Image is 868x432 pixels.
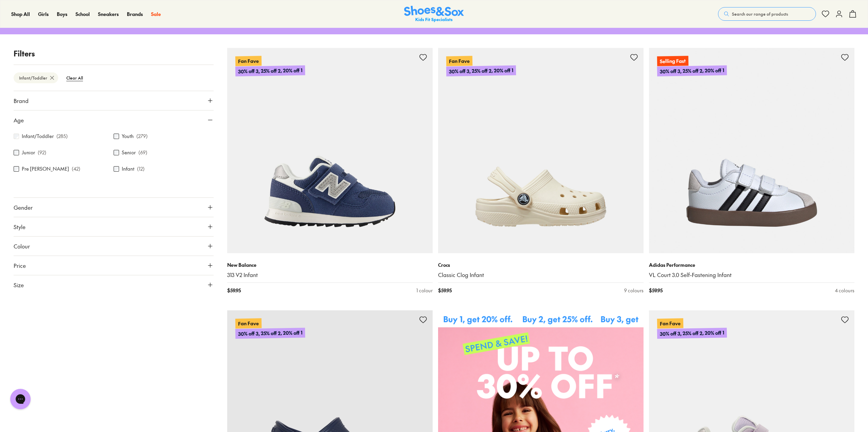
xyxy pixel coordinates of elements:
[57,11,67,18] a: Boys
[14,242,30,250] span: Colour
[649,287,663,294] span: $ 59.95
[657,328,727,339] p: 30% off 3, 25% off 2, 20% off 1
[98,11,119,17] span: Sneakers
[649,261,854,269] p: Adidas Performance
[227,48,433,253] a: Fan Fave30% off 3, 25% off 2, 20% off 1
[835,287,854,294] div: 4 colours
[235,65,305,76] p: 30% off 3, 25% off 2, 20% off 1
[7,386,34,412] iframe: Gorgias live chat messenger
[732,11,788,17] span: Search our range of products
[151,11,161,17] span: Sale
[416,287,433,294] div: 1 colour
[14,198,214,217] button: Gender
[76,11,90,18] a: School
[57,11,67,17] span: Boys
[235,56,262,66] p: Fan Fave
[138,149,147,156] p: ( 69 )
[404,6,464,22] img: SNS_Logo_Responsive.svg
[446,56,472,66] p: Fan Fave
[127,11,143,18] a: Brands
[14,217,214,236] button: Style
[22,149,35,156] label: Junior
[14,203,33,211] span: Gender
[14,256,214,275] button: Price
[11,11,30,18] a: Shop All
[227,271,433,279] a: 313 V2 Infant
[22,165,69,172] label: Pre [PERSON_NAME]
[227,261,433,269] p: New Balance
[14,110,214,129] button: Age
[14,97,29,105] span: Brand
[56,133,68,140] p: ( 285 )
[235,328,305,339] p: 30% off 3, 25% off 2, 20% off 1
[657,56,688,66] p: Selling Fast
[657,65,727,76] p: 30% off 3, 25% off 2, 20% off 1
[657,318,683,329] p: Fan Fave
[649,271,854,279] a: VL Court 3.0 Self-Fastening Infant
[14,72,58,83] btn: Infant/Toddler
[14,116,24,124] span: Age
[438,261,644,269] p: Crocs
[72,165,80,172] p: ( 42 )
[38,149,46,156] p: ( 92 )
[438,271,644,279] a: Classic Clog Infant
[122,165,134,172] label: Infant
[122,133,134,140] label: Youth
[137,165,145,172] p: ( 12 )
[14,223,26,231] span: Style
[14,261,26,270] span: Price
[235,318,262,329] p: Fan Fave
[649,48,854,253] a: Selling Fast30% off 3, 25% off 2, 20% off 1
[624,287,644,294] div: 9 colours
[227,287,241,294] span: $ 59.95
[127,11,143,17] span: Brands
[404,6,464,22] a: Shoes & Sox
[76,11,90,17] span: School
[22,133,54,140] label: Infant/Toddler
[446,65,516,76] p: 30% off 3, 25% off 2, 20% off 1
[438,287,452,294] span: $ 59.95
[14,91,214,110] button: Brand
[14,281,24,289] span: Size
[136,133,148,140] p: ( 279 )
[438,48,644,253] a: Fan Fave30% off 3, 25% off 2, 20% off 1
[14,237,214,256] button: Colour
[61,72,88,84] btn: Clear All
[38,11,49,17] span: Girls
[38,11,49,18] a: Girls
[151,11,161,18] a: Sale
[14,48,214,59] p: Filters
[718,7,816,21] button: Search our range of products
[14,275,214,294] button: Size
[11,11,30,17] span: Shop All
[98,11,119,18] a: Sneakers
[122,149,136,156] label: Senior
